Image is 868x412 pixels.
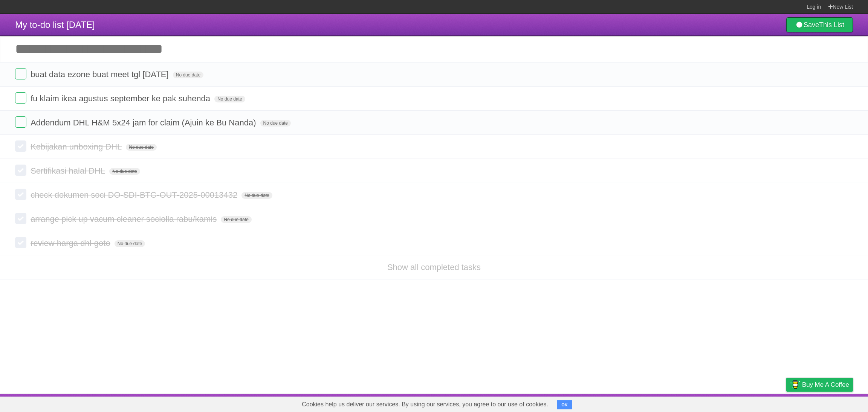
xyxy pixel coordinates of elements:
label: Done [15,237,26,248]
span: Kebijakan unboxing DHL [31,142,124,151]
a: SaveThis List [786,17,853,32]
span: buat data ezone buat meet tgl [DATE] [31,70,170,79]
span: Sertifikasi halal DHL [31,166,107,175]
a: Suggest a feature [805,396,853,410]
span: Buy me a coffee [802,378,849,391]
span: No due date [260,120,291,127]
label: Done [15,92,26,104]
span: review harga dhl-goto [31,238,112,248]
span: No due date [126,144,156,151]
label: Done [15,116,26,128]
span: No due date [214,96,245,102]
img: Buy me a coffee [790,378,800,391]
span: check dokumen soci DO-SDI-BTG-OUT-2025-00013432 [31,190,239,200]
label: Done [15,189,26,200]
a: Developers [711,396,741,410]
label: Done [15,140,26,152]
span: arrange pick up vacum cleaner sociolla rabu/kamis [31,214,219,224]
span: My to-do list [DATE] [15,20,95,30]
span: No due date [221,216,251,223]
span: No due date [115,240,145,247]
button: OK [557,400,572,409]
label: Done [15,68,26,79]
a: Show all completed tasks [387,262,481,272]
b: This List [819,21,844,29]
a: Privacy [776,396,796,410]
span: fu klaim ikea agustus september ke pak suhenda [31,94,212,103]
span: No due date [241,192,272,199]
label: Done [15,165,26,176]
a: About [686,396,702,410]
a: Terms [751,396,767,410]
a: Buy me a coffee [786,378,853,392]
span: Addendum DHL H&M 5x24 jam for claim (Ajuin ke Bu Nanda) [31,118,258,127]
span: No due date [109,168,140,175]
label: Done [15,213,26,224]
span: Cookies help us deliver our services. By using our services, you agree to our use of cookies. [294,397,556,412]
span: No due date [173,72,203,78]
